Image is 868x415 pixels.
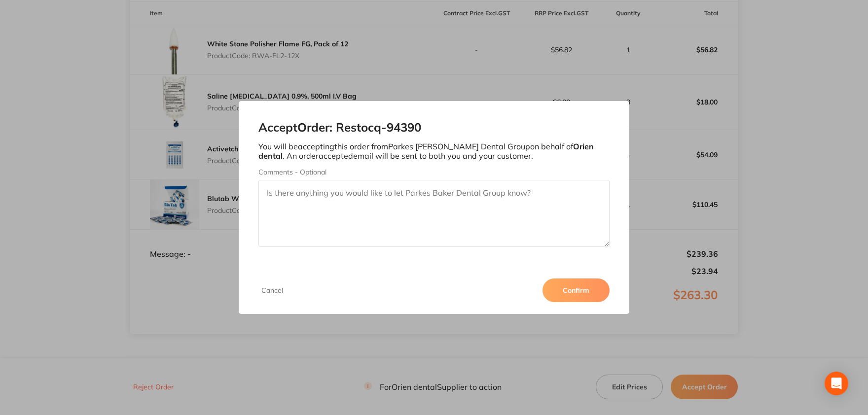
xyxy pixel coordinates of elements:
[258,121,610,135] h2: Accept Order: Restocq- 94390
[542,278,610,302] button: Confirm
[258,141,594,160] b: Orien dental
[258,286,286,295] button: Cancel
[258,168,610,176] label: Comments - Optional
[258,142,610,160] p: You will be accepting this order from Parkes [PERSON_NAME] Dental Group on behalf of . An order a...
[825,372,848,395] div: Open Intercom Messenger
